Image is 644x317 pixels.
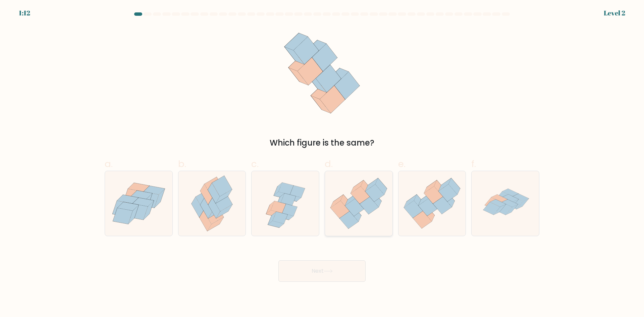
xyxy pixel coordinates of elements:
[109,137,535,149] div: Which figure is the same?
[105,157,113,170] span: a.
[398,157,406,170] span: e.
[278,260,366,282] button: Next
[325,157,333,170] span: d.
[178,157,186,170] span: b.
[251,157,259,170] span: c.
[19,8,30,18] div: 1:12
[604,8,625,18] div: Level 2
[471,157,476,170] span: f.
